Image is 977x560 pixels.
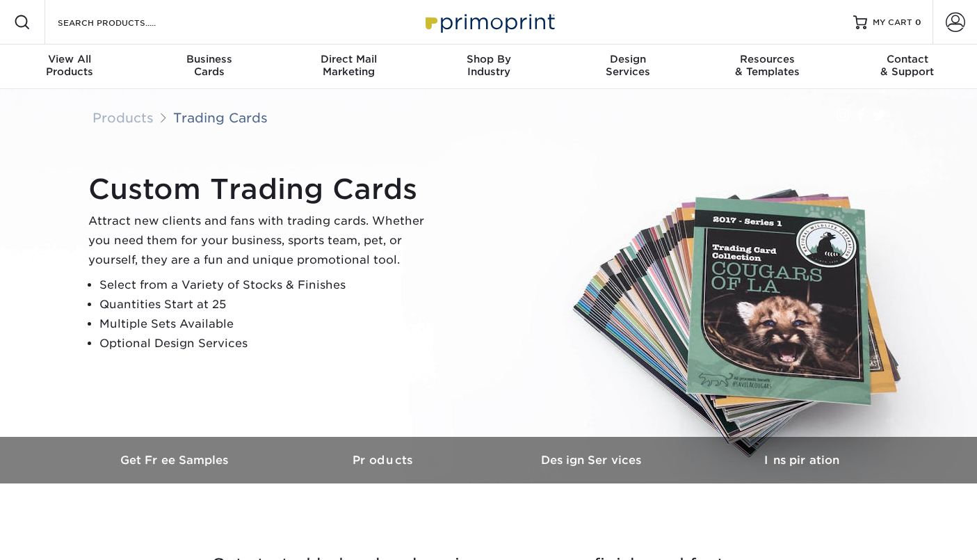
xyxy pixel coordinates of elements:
h1: Custom Trading Cards [88,173,436,206]
span: MY CART [873,17,912,29]
span: Business [140,53,280,65]
li: Quantities Start at 25 [99,295,436,314]
a: Contact& Support [837,45,977,89]
a: Products [92,110,154,125]
h3: Design Services [489,454,697,467]
a: Design Services [489,437,697,483]
div: & Support [837,53,977,78]
input: SEARCH PRODUCTS..... [56,14,192,31]
div: Marketing [279,53,419,78]
div: Services [558,53,698,78]
div: Industry [419,53,558,78]
span: 0 [915,17,921,27]
a: Products [280,437,489,483]
h3: Products [280,454,489,467]
h3: Inspiration [697,454,906,467]
div: & Templates [698,53,838,78]
a: Shop ByIndustry [419,45,558,89]
span: Contact [837,53,977,65]
span: Resources [698,53,838,65]
span: Shop By [419,53,558,65]
div: Cards [140,53,280,78]
a: DesignServices [558,45,698,89]
li: Optional Design Services [99,334,436,353]
a: Inspiration [697,437,906,483]
li: Select from a Variety of Stocks & Finishes [99,275,436,295]
a: Resources& Templates [698,45,838,89]
span: Design [558,53,698,65]
a: Trading Cards [173,110,268,125]
a: Get Free Samples [72,437,280,483]
a: Direct MailMarketing [279,45,419,89]
a: BusinessCards [140,45,280,89]
h3: Get Free Samples [72,454,280,467]
span: Direct Mail [279,53,419,65]
p: Attract new clients and fans with trading cards. Whether you need them for your business, sports ... [88,211,436,270]
li: Multiple Sets Available [99,314,436,334]
img: Primoprint [419,7,558,37]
